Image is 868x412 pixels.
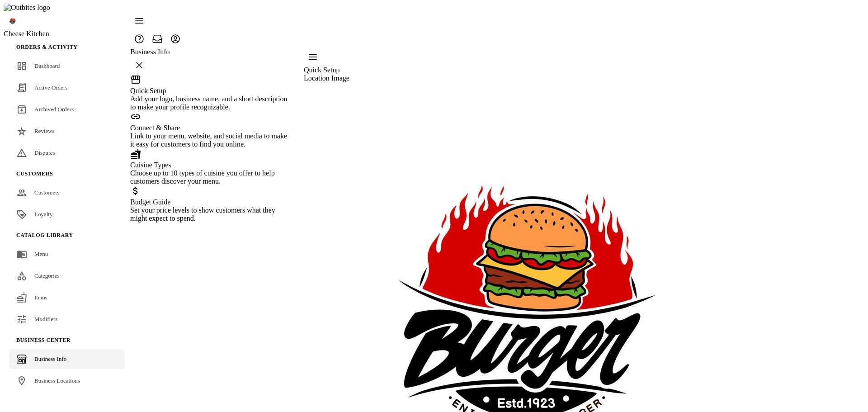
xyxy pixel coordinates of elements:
[9,143,125,163] a: Disputes
[9,99,125,119] a: Archived Orders
[9,78,125,98] a: Active Orders
[34,316,57,322] span: Modifiers
[34,189,60,196] span: Customers
[16,44,78,50] span: Orders & Activity
[130,48,292,56] div: Business Info
[130,169,292,185] div: Choose up to 10 types of cuisine you offer to help customers discover your menu.
[34,377,80,384] span: Business Locations
[304,74,765,82] div: Location Image
[34,211,52,218] span: Loyalty
[34,106,74,113] span: Archived Orders
[9,266,125,286] a: Categories
[9,244,125,264] a: Menu
[34,62,60,69] span: Dashboard
[9,288,125,308] a: Items
[130,95,292,111] div: Add your logo, business name, and a short description to make your profile recognizable.
[9,349,125,369] a: Business Info
[130,206,292,223] div: Set your price levels to show customers what they might expect to spend.
[34,251,48,257] span: Menu
[34,272,60,279] span: Categories
[4,30,130,38] div: Cheese Kitchen
[4,4,50,12] img: Outbites logo
[34,355,66,362] span: Business Info
[9,56,125,76] a: Dashboard
[9,121,125,141] a: Reviews
[16,232,73,238] span: Catalog Library
[9,204,125,224] a: Loyalty
[9,183,125,203] a: Customers
[130,124,292,132] div: Connect & Share
[34,128,55,134] span: Reviews
[9,309,125,329] a: Modifiers
[130,161,292,169] div: Cuisine Types
[304,66,765,74] div: Quick Setup
[16,337,71,343] span: Business Center
[34,294,47,301] span: Items
[130,132,292,148] div: Link to your menu, website, and social media to make it easy for customers to find you online.
[130,198,292,206] div: Budget Guide
[34,84,67,91] span: Active Orders
[130,87,292,95] div: Quick Setup
[34,149,55,156] span: Disputes
[9,371,125,391] a: Business Locations
[16,170,53,177] span: Customers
